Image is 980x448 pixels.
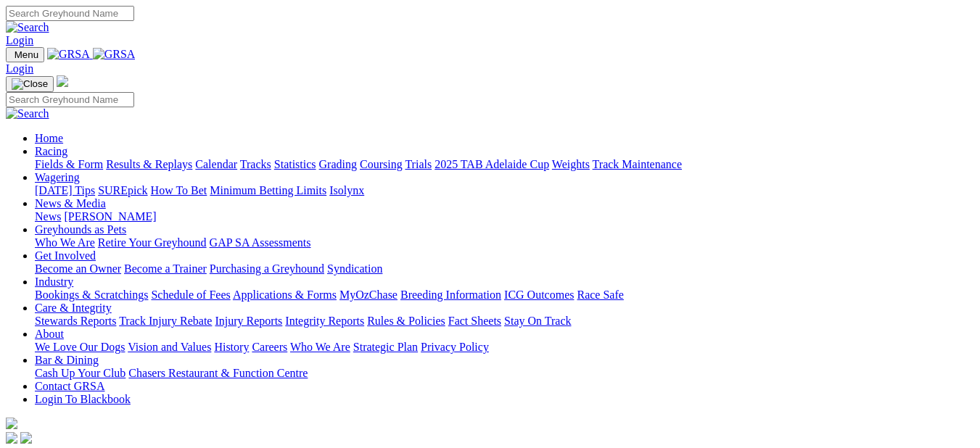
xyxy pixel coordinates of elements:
a: Login [6,62,33,75]
a: Track Injury Rebate [119,315,212,327]
a: Bar & Dining [35,354,99,366]
div: Get Involved [35,262,974,275]
a: [DATE] Tips [35,184,95,196]
a: Industry [35,275,73,288]
img: twitter.svg [20,432,32,444]
a: Chasers Restaurant & Function Centre [128,367,308,379]
a: GAP SA Assessments [210,236,311,249]
a: Home [35,132,63,144]
a: History [214,341,249,353]
a: Statistics [274,158,316,170]
a: Wagering [35,171,80,183]
a: News [35,210,61,223]
a: Strategic Plan [353,341,418,353]
a: Racing [35,145,67,157]
div: News & Media [35,210,974,223]
a: Vision and Values [128,341,211,353]
a: MyOzChase [339,289,398,301]
div: Care & Integrity [35,315,974,328]
a: SUREpick [98,184,147,196]
a: Become a Trainer [124,262,207,275]
a: Contact GRSA [35,380,104,392]
a: Isolynx [329,184,364,196]
a: Track Maintenance [593,158,682,170]
div: Greyhounds as Pets [35,236,974,249]
a: Results & Replays [106,158,192,170]
img: logo-grsa-white.png [6,418,17,429]
button: Toggle navigation [6,47,44,62]
a: Syndication [327,262,382,275]
a: About [35,328,64,340]
span: Menu [15,49,38,60]
a: Who We Are [35,236,95,249]
a: Purchasing a Greyhound [210,262,324,275]
img: Close [12,78,48,90]
a: Minimum Betting Limits [210,184,326,196]
a: Tracks [240,158,271,170]
img: GRSA [93,48,136,61]
a: Login To Blackbook [35,393,131,405]
a: Schedule of Fees [151,289,230,301]
button: Toggle navigation [6,76,54,92]
a: Weights [552,158,590,170]
a: Coursing [360,158,403,170]
a: Cash Up Your Club [35,367,125,379]
a: 2025 TAB Adelaide Cup [435,158,549,170]
img: Search [6,107,49,120]
a: Injury Reports [215,315,282,327]
a: Breeding Information [400,289,501,301]
img: Search [6,21,49,34]
a: Care & Integrity [35,302,112,314]
input: Search [6,92,134,107]
input: Search [6,6,134,21]
a: Rules & Policies [367,315,445,327]
a: Integrity Reports [285,315,364,327]
a: Careers [252,341,287,353]
div: Industry [35,289,974,302]
div: Racing [35,158,974,171]
a: Become an Owner [35,262,121,275]
a: Trials [405,158,432,170]
a: Stay On Track [504,315,571,327]
a: News & Media [35,197,106,210]
a: Fact Sheets [448,315,501,327]
img: facebook.svg [6,432,17,444]
a: Applications & Forms [233,289,337,301]
a: Stewards Reports [35,315,116,327]
a: How To Bet [151,184,207,196]
a: Race Safe [577,289,623,301]
a: Privacy Policy [421,341,489,353]
a: ICG Outcomes [504,289,574,301]
div: About [35,341,974,354]
a: Grading [319,158,357,170]
a: Login [6,34,33,46]
a: Calendar [195,158,237,170]
a: We Love Our Dogs [35,341,125,353]
a: Bookings & Scratchings [35,289,148,301]
div: Bar & Dining [35,367,974,380]
a: Get Involved [35,249,96,262]
a: [PERSON_NAME] [64,210,156,223]
a: Who We Are [290,341,350,353]
a: Retire Your Greyhound [98,236,207,249]
img: logo-grsa-white.png [57,75,68,87]
div: Wagering [35,184,974,197]
a: Greyhounds as Pets [35,223,126,236]
a: Fields & Form [35,158,103,170]
img: GRSA [47,48,90,61]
